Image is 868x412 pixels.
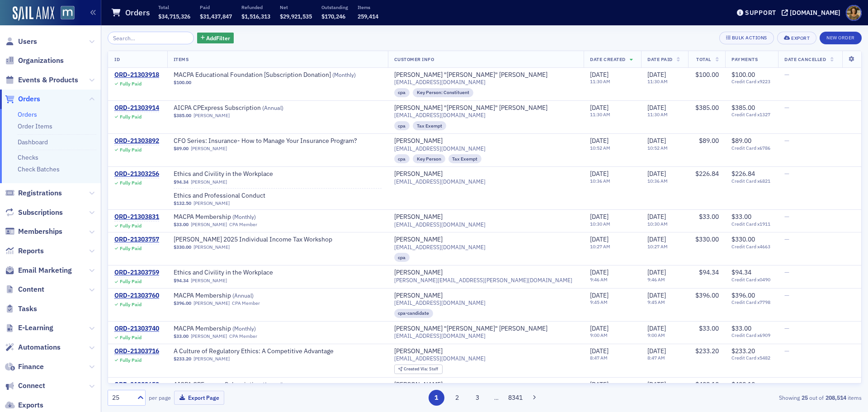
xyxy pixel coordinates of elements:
button: AddFilter [197,33,234,44]
span: [EMAIL_ADDRESS][DOMAIN_NAME] [394,332,486,339]
span: [EMAIL_ADDRESS][DOMAIN_NAME] [394,112,486,118]
a: ORD-21303757 [114,236,159,244]
div: CPA Member [232,300,260,306]
a: Ethics and Civility in the Workplace [174,269,288,277]
span: $94.34 [174,179,189,185]
span: Subscriptions [18,208,63,218]
p: Net [280,4,312,10]
a: ORD-21303256 [114,170,159,178]
div: Fully Paid [120,180,142,186]
a: Exports [5,400,43,410]
span: $34,715,326 [158,13,190,20]
span: Date Paid [647,56,673,62]
a: [PERSON_NAME] 2025 Individual Income Tax Workshop [174,236,332,244]
span: [DATE] [590,104,609,112]
div: ORD-21303759 [114,269,159,277]
span: Reports [18,246,44,256]
div: cpa [394,154,410,163]
a: ORD-21303892 [114,137,159,145]
a: ORD-21303652 [114,381,159,389]
div: Staff [404,367,438,372]
span: [DATE] [590,213,609,221]
span: Ethics and Civility in the Workplace [174,170,288,178]
span: Finance [18,362,44,372]
a: [PERSON_NAME] [193,113,230,118]
span: $100.00 [731,71,755,79]
span: Users [18,37,37,47]
span: [DATE] [647,71,666,79]
a: Ethics and Professional Conduct [174,192,288,200]
span: [EMAIL_ADDRESS][DOMAIN_NAME] [394,355,486,362]
time: 11:30 AM [647,111,668,118]
div: Fully Paid [120,147,142,153]
span: ( Annual ) [232,292,254,299]
time: 11:30 AM [647,78,668,85]
button: 8341 [508,390,524,406]
a: [PERSON_NAME] [191,179,227,185]
a: View Homepage [54,6,75,21]
a: [PERSON_NAME] [394,347,443,355]
span: [DATE] [590,291,609,299]
span: ( Annual ) [262,104,283,111]
div: Fully Paid [120,81,142,87]
a: ORD-21303740 [114,325,159,333]
span: $33.00 [699,213,719,221]
span: MACPA Educational Foundation [Subscription Donation] [174,71,356,79]
a: Finance [5,362,44,372]
div: [PERSON_NAME] [394,213,443,221]
label: per page [149,393,171,402]
span: Created Via : [404,366,429,372]
a: MACPA Membership (Monthly) [174,213,288,221]
a: [PERSON_NAME] [191,146,227,152]
span: [DATE] [590,170,609,178]
div: Fully Paid [120,279,142,284]
div: Export [791,36,810,41]
span: $31,437,847 [200,13,232,20]
span: [DATE] [590,380,609,388]
div: cpa [394,253,410,262]
a: Order Items [18,122,52,130]
span: $330.00 [695,235,719,243]
span: Tasks [18,304,37,314]
div: ORD-21303918 [114,71,159,79]
a: [PERSON_NAME] [394,269,443,277]
a: [PERSON_NAME] [394,170,443,178]
a: Reports [5,246,44,256]
span: Credit Card x5482 [731,355,772,361]
a: ORD-21303914 [114,104,159,112]
a: [PERSON_NAME] [193,200,230,206]
span: [DATE] [590,324,609,332]
span: — [784,268,789,276]
a: Orders [5,94,40,104]
span: Credit Card x6821 [731,178,772,184]
div: cpa [394,121,410,130]
span: Credit Card x6786 [731,145,772,151]
a: [PERSON_NAME] [394,236,443,244]
a: [PERSON_NAME] [394,381,443,389]
span: [EMAIL_ADDRESS][DOMAIN_NAME] [394,299,486,306]
img: SailAMX [61,6,75,20]
span: Credit Card x0490 [731,277,772,283]
span: — [784,213,789,221]
a: Automations [5,342,61,352]
span: ( Monthly ) [232,325,256,332]
span: — [784,71,789,79]
span: $33.00 [731,213,751,221]
time: 9:00 AM [647,332,665,338]
a: New Order [820,33,862,41]
span: MACPA Membership [174,213,288,221]
a: [PERSON_NAME] [193,244,230,250]
input: Search… [108,32,194,44]
span: [DATE] [647,104,666,112]
div: Bulk Actions [732,35,767,40]
span: [PERSON_NAME][EMAIL_ADDRESS][PERSON_NAME][DOMAIN_NAME] [394,277,572,284]
button: [DOMAIN_NAME] [782,9,844,16]
span: Memberships [18,227,62,237]
span: Registrations [18,188,62,198]
div: Showing out of items [617,393,862,402]
span: $29,921,535 [280,13,312,20]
